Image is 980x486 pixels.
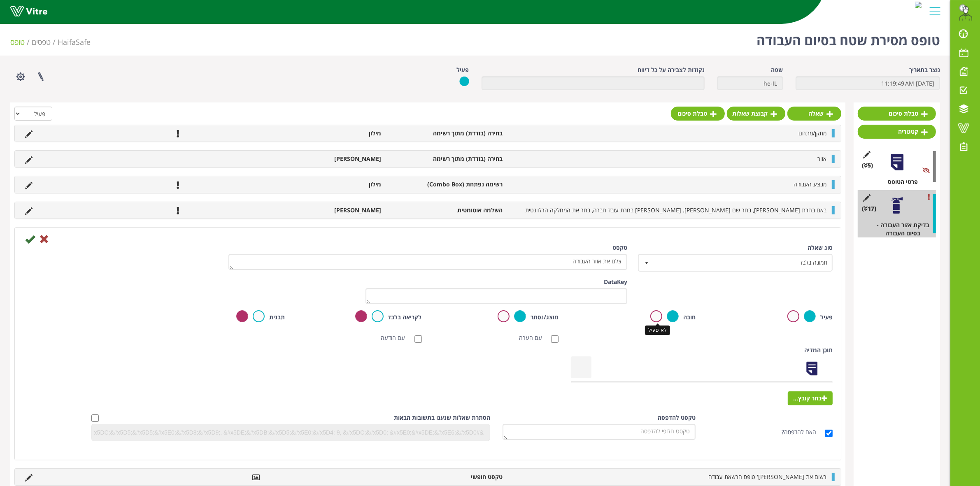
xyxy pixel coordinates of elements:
[385,129,507,137] li: בחירה (בודדת) מתוך רשימה
[825,430,833,437] input: האם להדפסה?
[817,155,826,163] span: אזור
[915,2,922,8] img: c0dca6a0-d8b6-4077-9502-601a54a2ea4a.jpg
[645,326,670,335] div: לא פעיל
[957,4,974,21] img: da32df7d-b9e3-429d-8c5c-2e32c797c474.png
[269,313,285,321] label: תבנית
[788,391,833,405] span: בחר קובץ...
[798,129,826,137] span: מתקן/מתחם
[32,37,51,47] a: טפסים
[864,221,936,237] div: בדיקת אזור העבודה - בסיום העבודה
[92,426,486,439] input: &#x5DC;&#x5D3;&#x5D5;&#x5D2;&#x5DE;&#x5D4;: &#x5DC;&#x5D0; &#x5E8;&#x5DC;&#x5D5;&#x5D5;&#x5E0;&#x...
[771,66,783,74] label: שפה
[394,414,490,422] label: הסתרת שאלות שנענו בתשובות הבאות
[604,278,627,286] label: DataKey
[683,313,696,321] label: חובה
[757,21,940,56] h1: טופס מסירת שטח בסיום העבודה
[787,107,841,121] a: שאלה
[228,254,627,270] textarea: צלם את אזור העבודה
[414,335,422,343] input: עם הודעה
[820,313,833,321] label: פעיל
[671,107,725,121] a: טבלת סיכום
[808,244,833,252] label: סוג שאלה
[459,76,469,86] img: yes
[519,334,550,342] label: עם הערה
[638,66,705,74] label: נקודות לצבירה על כל דיווח
[862,161,873,170] span: (5 )
[858,125,936,139] a: קטגוריה
[91,414,99,422] input: Hide question based on answer
[457,66,469,74] label: פעיל
[794,180,826,188] span: מבצע העבודה
[385,473,507,481] li: טקסט חופשי
[727,107,785,121] a: קבוצת שאלות
[639,255,654,270] span: select
[264,155,385,163] li: [PERSON_NAME]
[385,180,507,188] li: רשימה נפתחת (Combo Box)
[612,244,627,252] label: טקסט
[58,37,91,47] span: 151
[381,334,414,342] label: עם הודעה
[264,180,385,188] li: מילון
[862,205,876,213] span: (17 )
[708,473,826,481] span: רשום את [PERSON_NAME]' טופס הרשאת עבודה
[864,178,936,186] div: פרטי הטופס
[804,346,833,354] label: תוכן המדיה
[782,428,824,436] label: האם להדפסה?
[10,37,32,48] li: טופס
[264,129,385,137] li: מילון
[388,313,422,321] label: לקריאה בלבד
[385,155,507,163] li: בחירה (בודדת) מתוך רשימה
[531,313,559,321] label: מוצג/נסתר
[551,335,559,343] input: עם הערה
[858,107,936,121] a: טבלת סיכום
[385,206,507,214] li: השלמה אוטומטית
[525,206,826,214] span: באם בחרת [PERSON_NAME], בחר שם [PERSON_NAME]. [PERSON_NAME] בחרת עובד חברה, בחר את המחלקה הרלוונטית
[909,66,940,74] label: נוצר בתאריך
[654,255,832,270] span: תמונה בלבד
[264,206,385,214] li: [PERSON_NAME]
[658,414,696,422] label: טקסט להדפסה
